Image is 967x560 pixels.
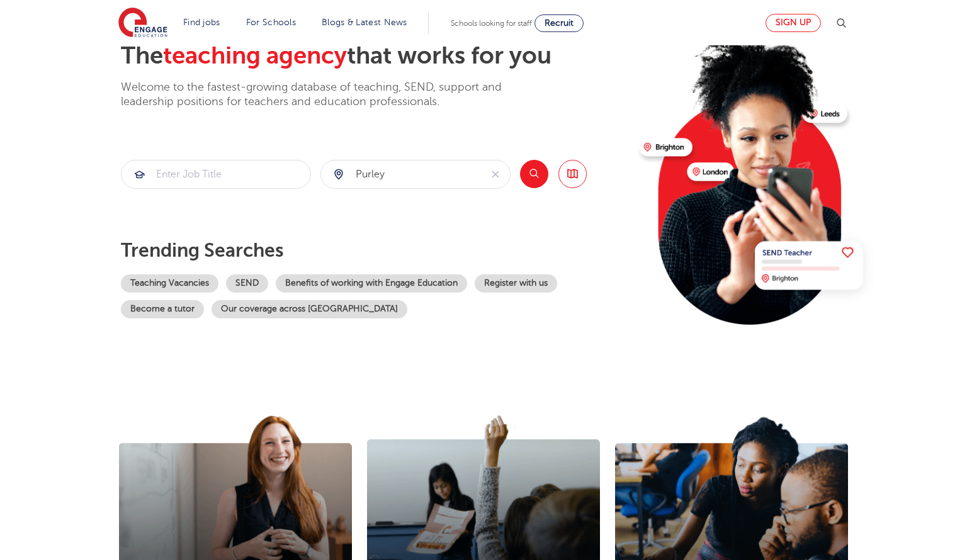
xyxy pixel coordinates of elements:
[121,239,629,262] p: Trending searches
[121,274,218,293] a: Teaching Vacancies
[766,14,821,32] a: Sign up
[183,18,220,27] a: Find jobs
[121,300,204,318] a: Become a tutor
[122,160,310,188] input: Submit
[520,160,548,188] button: Search
[481,160,510,188] button: Clear
[322,18,407,27] a: Blogs & Latest News
[475,274,557,293] a: Register with us
[226,274,268,293] a: SEND
[246,18,296,27] a: For Schools
[163,42,347,69] span: teaching agency
[276,274,467,293] a: Benefits of working with Engage Education
[320,160,511,189] div: Submit
[534,14,584,32] a: Recruit
[118,8,167,39] img: Engage Education
[121,160,311,189] div: Submit
[451,19,532,28] span: Schools looking for staff
[212,300,407,318] a: Our coverage across [GEOGRAPHIC_DATA]
[121,80,536,109] p: Welcome to the fastest-growing database of teaching, SEND, support and leadership positions for t...
[321,160,481,188] input: Submit
[545,18,574,28] span: Recruit
[121,42,629,70] h2: The that works for you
